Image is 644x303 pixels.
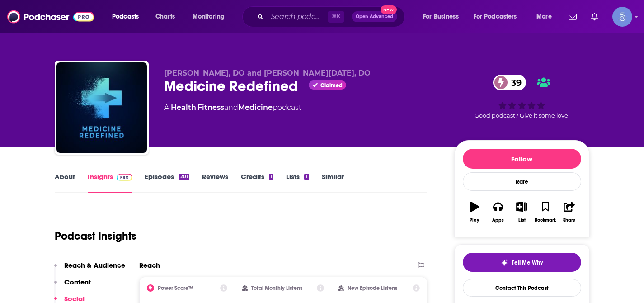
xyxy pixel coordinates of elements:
a: Similar [322,172,344,193]
div: Rate [463,172,581,191]
span: , [196,103,197,112]
button: Apps [486,196,510,228]
img: User Profile [612,7,632,27]
a: Reviews [202,172,228,193]
h2: New Episode Listens [348,285,397,291]
div: 1 [269,174,273,180]
span: For Podcasters [474,10,517,23]
a: Fitness [197,103,224,112]
a: Medicine [238,103,273,112]
h2: Total Monthly Listens [251,285,302,291]
div: Search podcasts, credits, & more... [251,6,414,27]
div: Bookmark [535,218,556,223]
p: Social [64,294,85,303]
span: Open Advanced [356,14,393,19]
a: Health [171,103,196,112]
button: Play [463,196,486,228]
a: InsightsPodchaser Pro [88,172,132,193]
iframe: Intercom live chat [613,272,635,294]
input: Search podcasts, credits, & more... [267,9,328,24]
button: Open AdvancedNew [352,11,397,22]
span: Tell Me Why [512,259,543,266]
button: open menu [106,9,150,24]
div: 39Good podcast? Give it some love! [454,69,590,125]
img: tell me why sparkle [501,259,508,266]
button: open menu [468,9,530,24]
button: open menu [186,9,236,24]
h2: Power Score™ [158,285,193,291]
span: Charts [155,10,175,23]
span: ⌘ K [328,11,344,23]
img: Medicine Redefined [56,62,147,153]
a: 39 [493,75,526,90]
a: Credits1 [241,172,273,193]
div: Share [563,218,575,223]
p: Reach & Audience [64,261,125,270]
span: For Business [423,10,459,23]
span: and [224,103,238,112]
img: Podchaser - Follow, Share and Rate Podcasts [7,8,94,25]
button: Bookmark [534,196,557,228]
a: Lists1 [286,172,309,193]
button: Share [557,196,581,228]
span: Good podcast? Give it some love! [475,112,569,119]
span: Monitoring [193,10,225,23]
button: Reach & Audience [54,261,125,278]
a: Show notifications dropdown [588,9,602,24]
button: Content [54,278,91,294]
span: More [536,10,552,23]
span: Claimed [320,83,343,88]
a: Contact This Podcast [463,279,581,297]
div: A podcast [164,102,301,113]
span: [PERSON_NAME], DO and [PERSON_NAME][DATE], DO [164,69,371,77]
div: List [518,218,526,223]
a: About [55,172,75,193]
a: Show notifications dropdown [565,9,580,24]
div: 1 [304,174,309,180]
button: Show profile menu [612,7,632,27]
div: Apps [492,218,504,223]
div: Play [470,218,479,223]
a: Episodes201 [145,172,189,193]
button: open menu [530,9,563,24]
a: Charts [150,9,180,24]
button: Follow [463,149,581,169]
h1: Podcast Insights [55,229,136,243]
span: Podcasts [112,10,139,23]
p: Content [64,278,91,286]
button: tell me why sparkleTell Me Why [463,253,581,272]
button: List [510,196,533,228]
div: 201 [179,174,189,180]
button: open menu [417,9,470,24]
img: Podchaser Pro [117,174,132,181]
h2: Reach [139,261,160,270]
span: 39 [502,75,526,90]
span: New [381,5,397,14]
span: Logged in as Spiral5-G1 [612,7,632,27]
